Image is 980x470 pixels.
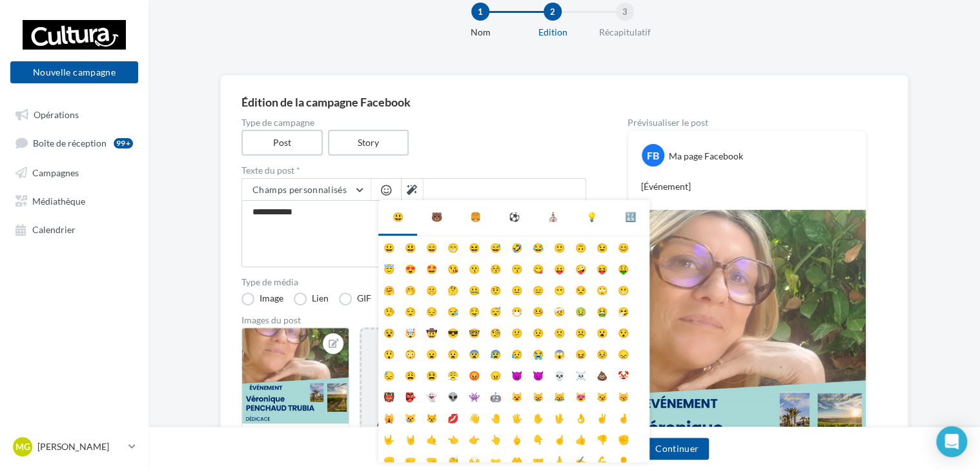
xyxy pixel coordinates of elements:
li: 😱 [549,343,570,364]
li: 😑 [527,279,549,300]
div: Open Intercom Messenger [936,426,967,457]
li: 🤚 [485,407,506,428]
li: 🖕 [506,428,527,449]
div: FB [642,144,664,167]
li: 🤥 [378,300,400,322]
label: Image [241,292,283,305]
li: 😟 [527,322,549,343]
li: 👺 [400,385,421,407]
label: Type de campagne [241,118,586,127]
span: Mg [15,440,30,453]
li: 🤨 [485,279,506,300]
li: 🙃 [570,236,591,258]
li: 😃 [400,236,421,258]
li: 😇 [378,258,400,279]
li: 😮 [591,322,613,343]
div: Ma page Facebook [669,150,743,163]
li: 😒 [570,279,591,300]
li: 😂 [527,236,549,258]
label: Type de média [241,278,586,287]
li: 🤘 [400,428,421,449]
li: 😠 [485,364,506,385]
li: 🤢 [570,300,591,322]
li: 👹 [378,385,400,407]
li: 😵 [378,322,400,343]
li: 😲 [378,343,400,364]
li: ☠️ [570,364,591,385]
li: 🤠 [421,322,442,343]
li: 👽 [442,385,464,407]
div: 💡 [586,210,597,223]
button: Champs personnalisés [242,179,371,201]
li: 😭 [527,343,549,364]
li: 💩 [591,364,613,385]
a: Boîte de réception99+ [8,130,141,154]
li: 👻 [421,385,442,407]
li: 😬 [613,279,634,300]
li: 😰 [485,343,506,364]
li: 🙄 [591,279,613,300]
li: 🖐 [506,407,527,428]
li: 🤙 [421,428,442,449]
li: 👆 [485,428,506,449]
li: 🧐 [485,322,506,343]
div: Récapitulatif [584,26,666,39]
li: 😓 [378,364,400,385]
li: 👋 [464,407,485,428]
div: 1 [471,3,489,21]
p: [PERSON_NAME] [37,440,123,453]
li: 😼 [591,385,613,407]
li: 🤗 [378,279,400,300]
li: 😤 [442,364,464,385]
div: 🍔 [470,210,481,223]
li: 😐 [506,279,527,300]
li: 😡 [464,364,485,385]
span: Champs personnalisés [252,184,347,195]
li: 😯 [613,322,634,343]
div: Images du post [241,316,586,325]
span: Campagnes [32,167,79,178]
li: 👾 [464,385,485,407]
li: 😉 [591,236,613,258]
div: 😃 [393,210,403,223]
li: 😊 [613,236,634,258]
li: 💀 [549,364,570,385]
li: 😪 [442,300,464,322]
div: 2 [544,3,562,21]
li: 👎 [591,428,613,449]
label: Story [328,130,409,156]
li: 😌 [400,300,421,322]
li: 😺 [506,385,527,407]
li: 😴 [485,300,506,322]
li: 🤫 [421,279,442,300]
li: 😅 [485,236,506,258]
span: Boîte de réception [33,138,107,148]
li: 😣 [591,343,613,364]
p: [Événement] [641,180,853,193]
a: Médiathèque [8,189,141,212]
li: 😆 [464,236,485,258]
li: 🤮 [591,300,613,322]
div: 3 [616,3,634,21]
li: 😄 [421,236,442,258]
a: Campagnes [8,160,141,183]
li: ☝ [549,428,570,449]
a: Opérations [8,102,141,125]
li: 😳 [400,343,421,364]
li: 😥 [506,343,527,364]
li: 😕 [506,322,527,343]
li: 👍 [570,428,591,449]
li: 🤣 [506,236,527,258]
div: Édition de la campagne Facebook [241,96,887,108]
li: 😁 [442,236,464,258]
div: Prévisualiser le post [628,118,866,127]
a: Calendrier [8,217,141,240]
li: 😘 [442,258,464,279]
li: 💋 [442,407,464,428]
li: 😽 [613,385,634,407]
li: 😔 [421,300,442,322]
li: 🙁 [549,322,570,343]
li: 🤭 [400,279,421,300]
li: 👈 [442,428,464,449]
li: 😶 [549,279,570,300]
